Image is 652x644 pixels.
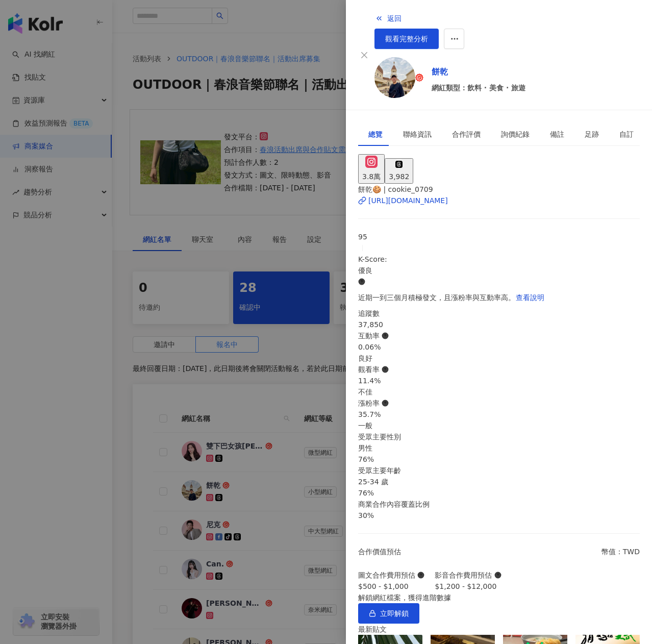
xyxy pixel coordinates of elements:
div: 足跡 [585,129,599,140]
a: KOL Avatar [374,57,423,102]
div: 追蹤數 [358,308,640,319]
div: 3,982 [389,171,409,182]
div: 0.06% [358,341,640,353]
a: 觀看完整分析 [374,29,439,49]
div: [URL][DOMAIN_NAME] [368,195,448,206]
span: close [360,51,368,59]
button: 返回 [374,8,402,29]
div: K-Score : [358,254,640,287]
div: 76% [358,487,640,499]
div: 聯絡資訊 [403,129,432,140]
div: $500 - $1,000 [358,581,424,592]
div: 解鎖網紅檔案，獲得進階數據 [358,592,640,603]
a: 餅乾 [432,66,525,78]
button: 立即解鎖 [358,603,419,624]
a: [URL][DOMAIN_NAME] [358,195,640,206]
div: 觀看率 [358,364,640,375]
div: 備註 [550,129,564,140]
div: 受眾主要性別 [358,431,640,442]
div: 詢價紀錄 [501,129,530,140]
div: 不佳 [358,386,640,398]
span: 返回 [387,14,402,22]
div: 良好 [358,353,640,364]
div: 自訂 [619,129,634,140]
img: KOL Avatar [374,57,415,98]
div: 影音合作費用預估 [435,569,501,581]
button: Close [358,49,370,61]
span: 立即解鎖 [380,609,409,617]
div: 最新貼文 [358,624,640,635]
div: 近期一到三個月積極發文，且漲粉率與互動率高。 [358,287,640,308]
div: 男性 [358,442,640,454]
div: 互動率 [358,330,640,341]
div: 漲粉率 [358,398,640,409]
div: 30% [358,510,640,521]
div: 商業合作內容覆蓋比例 [358,499,640,510]
span: 網紅類型：飲料 · 美食 · 旅遊 [432,82,525,93]
div: 11.4% [358,375,640,386]
div: 25-34 歲 [358,476,640,487]
span: 餅乾🍪 | cookie_0709 [358,185,433,193]
button: 3.8萬 [358,154,385,184]
div: 合作價值預估 [358,546,401,557]
div: 總覽 [368,129,383,140]
button: 3,982 [385,158,413,184]
div: 幣值：TWD [601,546,640,557]
span: 觀看完整分析 [385,35,428,43]
div: 合作評價 [452,129,481,140]
div: $1,200 - $12,000 [435,581,501,592]
div: 一般 [358,420,640,431]
span: 查看說明 [516,293,544,302]
div: 95 [358,231,640,242]
button: 查看說明 [515,287,545,308]
div: 37,850 [358,319,640,330]
div: 受眾主要年齡 [358,465,640,476]
div: 圖文合作費用預估 [358,569,424,581]
div: 35.7% [358,409,640,420]
div: 3.8萬 [362,171,381,182]
div: 76% [358,454,640,465]
div: 優良 [358,265,640,276]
